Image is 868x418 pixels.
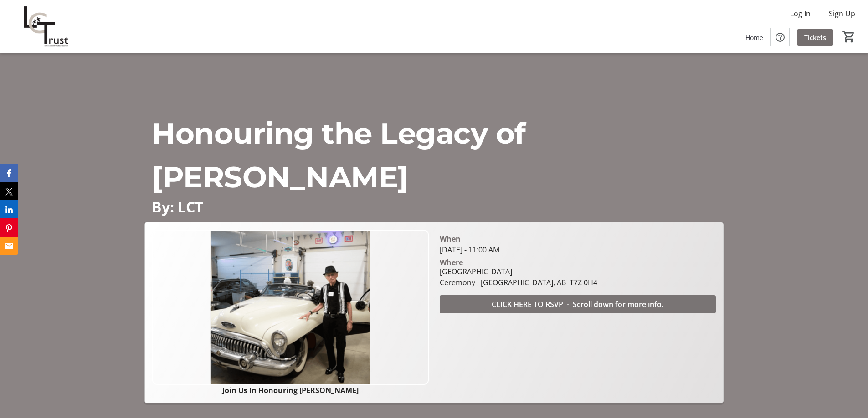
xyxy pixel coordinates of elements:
div: Where [440,259,463,266]
div: Ceremony , [GEOGRAPHIC_DATA], AB T7Z 0H4 [440,277,597,288]
button: Sign Up [822,6,863,21]
img: LCT's Logo [5,4,86,49]
div: When [440,233,461,244]
div: [DATE] - 11:00 AM [440,244,716,255]
a: Tickets [797,29,833,46]
a: Home [738,29,770,46]
button: CLICK HERE TO RSVP - Scroll down for more info. [440,295,716,313]
p: [PERSON_NAME] [152,155,716,199]
div: [GEOGRAPHIC_DATA] [440,266,597,277]
span: Home [745,33,763,42]
button: Log In [783,6,818,21]
strong: Join Us In Honouring [PERSON_NAME] [222,385,359,395]
button: Cart [841,29,857,45]
span: Sign Up [829,8,855,19]
img: Campaign CTA Media Photo [152,230,428,385]
span: Log In [790,8,811,19]
p: Honouring the Legacy of [152,111,716,155]
button: Help [771,28,789,46]
span: Tickets [804,33,826,42]
span: CLICK HERE TO RSVP - Scroll down for more info. [492,299,663,310]
p: By: LCT [152,199,716,215]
